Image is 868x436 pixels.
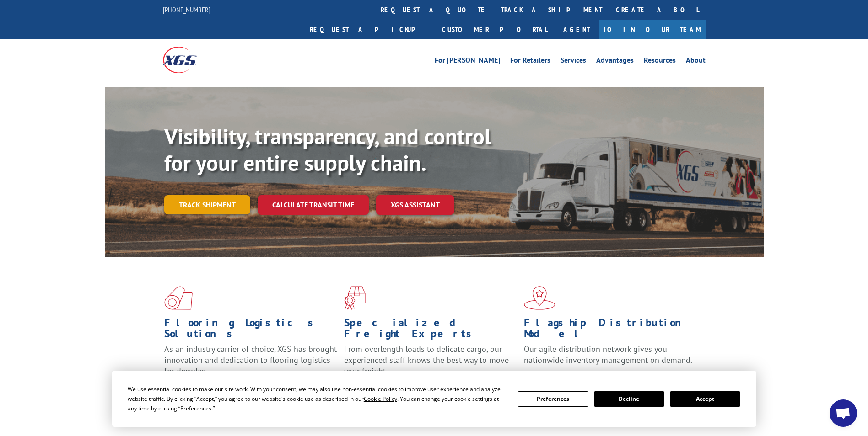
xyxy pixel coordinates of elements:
button: Decline [594,391,664,407]
a: Track shipment [164,195,250,214]
a: Join Our Team [599,20,706,39]
span: Our agile distribution network gives you nationwide inventory management on demand. [524,344,692,365]
h1: Flagship Distribution Model [524,317,697,344]
a: Services [561,57,586,67]
span: Cookie Policy [364,395,397,403]
img: xgs-icon-total-supply-chain-intelligence-red [164,286,193,310]
span: As an industry carrier of choice, XGS has brought innovation and dedication to flooring logistics... [164,344,337,376]
a: Resources [644,57,676,67]
a: About [686,57,706,67]
span: Preferences [180,404,211,412]
h1: Flooring Logistics Solutions [164,317,337,344]
a: Calculate transit time [258,195,369,215]
a: Advantages [596,57,634,67]
img: xgs-icon-focused-on-flooring-red [344,286,366,310]
div: We use essential cookies to make our site work. With your consent, we may also use non-essential ... [128,384,507,413]
a: Agent [554,20,599,39]
b: Visibility, transparency, and control for your entire supply chain. [164,122,491,177]
div: Open chat [830,399,857,427]
a: For [PERSON_NAME] [435,57,500,67]
a: For Retailers [510,57,550,67]
button: Preferences [518,391,588,407]
p: From overlength loads to delicate cargo, our experienced staff knows the best way to move your fr... [344,344,517,384]
button: Accept [670,391,740,407]
h1: Specialized Freight Experts [344,317,517,344]
img: xgs-icon-flagship-distribution-model-red [524,286,555,310]
a: [PHONE_NUMBER] [163,5,210,14]
div: Cookie Consent Prompt [112,371,756,427]
a: Customer Portal [435,20,554,39]
a: Request a pickup [303,20,435,39]
a: XGS ASSISTANT [376,195,454,215]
